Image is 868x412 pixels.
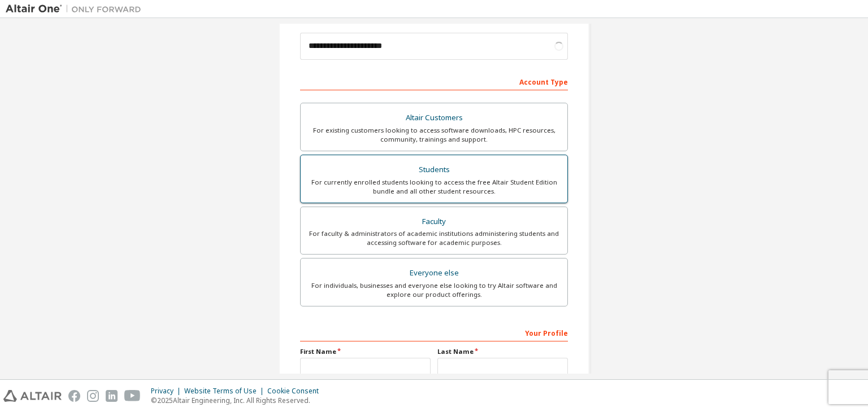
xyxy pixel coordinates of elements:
[106,390,118,402] img: linkedin.svg
[151,387,184,396] div: Privacy
[3,390,62,402] img: altair_logo.svg
[184,387,267,396] div: Website Terms of Use
[437,347,568,356] label: Last Name
[87,390,99,402] img: instagram.svg
[267,387,325,396] div: Cookie Consent
[307,265,561,281] div: Everyone else
[300,72,568,90] div: Account Type
[124,390,141,402] img: youtube.svg
[151,396,325,405] p: © 2025 Altair Engineering, Inc. All Rights Reserved.
[300,323,568,341] div: Your Profile
[307,214,561,230] div: Faculty
[6,3,147,15] img: Altair One
[307,281,561,299] div: For individuals, businesses and everyone else looking to try Altair software and explore our prod...
[307,178,561,196] div: For currently enrolled students looking to access the free Altair Student Edition bundle and all ...
[307,126,561,144] div: For existing customers looking to access software downloads, HPC resources, community, trainings ...
[307,110,561,126] div: Altair Customers
[68,390,80,402] img: facebook.svg
[300,347,431,356] label: First Name
[307,229,561,247] div: For faculty & administrators of academic institutions administering students and accessing softwa...
[307,162,561,178] div: Students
